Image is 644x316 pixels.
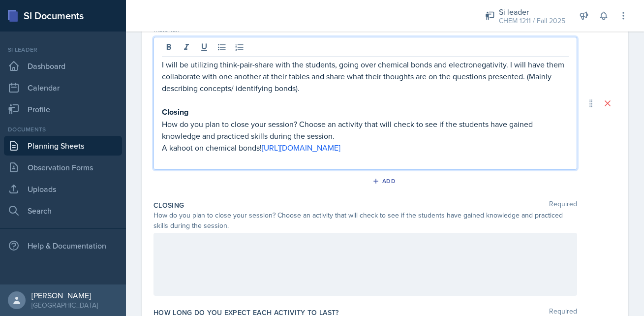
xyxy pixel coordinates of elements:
[162,118,569,142] p: How do you plan to close your session? Choose an activity that will check to see if the students ...
[4,179,122,199] a: Uploads
[31,300,98,310] div: [GEOGRAPHIC_DATA]
[4,45,122,54] div: Si leader
[153,210,577,231] div: How do you plan to close your session? Choose an activity that will check to see if the students ...
[153,200,184,210] label: Closing
[549,200,577,210] span: Required
[4,78,122,97] a: Calendar
[499,16,565,26] div: CHEM 1211 / Fall 2025
[4,158,122,177] a: Observation Forms
[162,142,569,154] p: A kahoot on chemical bonds!
[31,290,98,300] div: [PERSON_NAME]
[162,106,188,118] strong: Closing
[4,99,122,119] a: Profile
[374,177,396,185] div: Add
[162,59,569,94] p: I will be utilizing think-pair-share with the students, going over chemical bonds and electronega...
[4,201,122,221] a: Search
[4,125,122,134] div: Documents
[4,236,122,255] div: Help & Documentation
[4,136,122,156] a: Planning Sheets
[4,56,122,76] a: Dashboard
[499,6,565,18] div: Si leader
[262,142,340,153] a: [URL][DOMAIN_NAME]
[369,174,401,189] button: Add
